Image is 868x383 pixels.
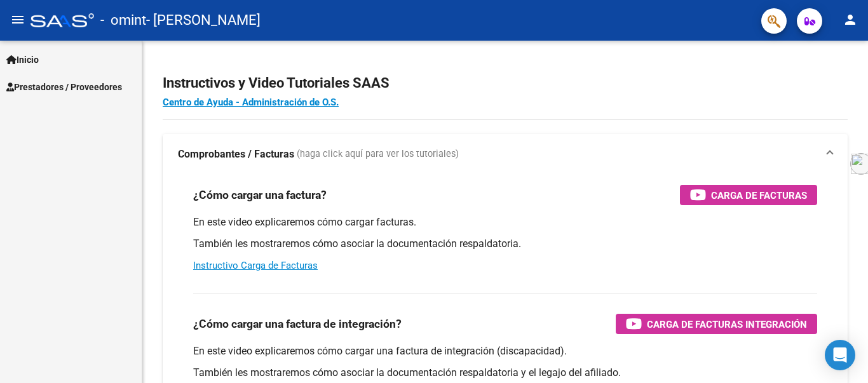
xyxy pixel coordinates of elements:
span: Carga de Facturas Integración [647,316,807,332]
p: En este video explicaremos cómo cargar facturas. [193,215,817,229]
a: Centro de Ayuda - Administración de O.S. [163,97,339,108]
mat-icon: person [843,12,858,27]
mat-icon: menu [10,12,25,27]
h2: Instructivos y Video Tutoriales SAAS [163,71,848,95]
button: Carga de Facturas [680,185,817,205]
span: - [PERSON_NAME] [146,6,261,34]
a: Instructivo Carga de Facturas [193,260,318,271]
span: (haga click aquí para ver los tutoriales) [297,147,459,161]
p: En este video explicaremos cómo cargar una factura de integración (discapacidad). [193,344,817,358]
p: También les mostraremos cómo asociar la documentación respaldatoria. [193,237,817,251]
p: También les mostraremos cómo asociar la documentación respaldatoria y el legajo del afiliado. [193,366,817,380]
span: Inicio [6,53,39,67]
span: - omint [100,6,146,34]
span: Carga de Facturas [711,187,807,203]
button: Carga de Facturas Integración [616,314,817,334]
strong: Comprobantes / Facturas [178,147,294,161]
div: Open Intercom Messenger [825,340,855,370]
h3: ¿Cómo cargar una factura de integración? [193,315,402,333]
span: Prestadores / Proveedores [6,80,122,94]
mat-expansion-panel-header: Comprobantes / Facturas (haga click aquí para ver los tutoriales) [163,134,848,175]
h3: ¿Cómo cargar una factura? [193,186,327,204]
